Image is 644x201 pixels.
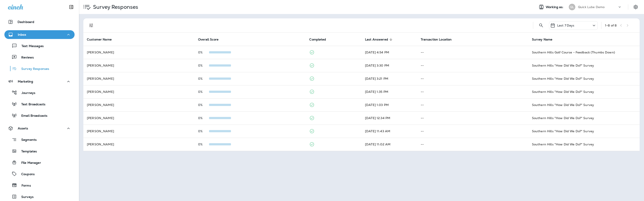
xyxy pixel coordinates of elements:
[198,51,209,54] p: 0%
[4,135,75,144] button: Segments
[65,3,77,11] button: Collapse Sidebar
[532,37,558,41] span: Survey Name
[605,24,617,27] div: 1 - 8 of 8
[361,125,417,138] td: [DATE] 11:43 AM
[198,38,218,41] span: Overall Score
[17,172,35,176] p: Coupons
[17,56,34,60] p: Reviews
[198,116,209,120] p: 0%
[361,111,417,125] td: [DATE] 12:34 PM
[4,124,75,133] button: Assets
[17,195,34,199] p: Surveys
[4,64,75,73] button: Survey Responses
[537,21,546,30] button: Search Survey Responses
[569,4,575,10] div: QL
[17,67,49,71] p: Survey Responses
[198,90,209,93] p: 0%
[417,138,528,151] td: --
[91,4,138,10] p: Survey Responses
[83,59,195,72] td: [PERSON_NAME]
[417,59,528,72] td: --
[4,181,75,190] button: Forms
[528,85,640,98] td: Southern Hills "How Did We Do?" Survey
[87,21,96,30] button: Filters
[4,30,75,39] button: Inbox
[528,98,640,111] td: Southern Hills "How Did We Do?" Survey
[557,24,574,27] p: Last 7 Days
[417,85,528,98] td: --
[18,127,28,130] p: Assets
[361,85,417,98] td: [DATE] 1:35 PM
[83,98,195,111] td: [PERSON_NAME]
[632,3,640,11] button: Settings
[198,103,209,107] p: 0%
[528,72,640,85] td: Southern Hills "How Did We Do?" Survey
[18,80,33,83] p: Marketing
[361,72,417,85] td: [DATE] 3:21 PM
[18,20,34,24] p: Dashboard
[528,125,640,138] td: Southern Hills "How Did We Do?" Survey
[17,102,45,107] p: Text Broadcasts
[17,44,44,48] p: Text Messages
[83,72,195,85] td: [PERSON_NAME]
[4,18,75,26] button: Dashboard
[417,72,528,85] td: --
[528,59,640,72] td: Southern Hills "How Did We Do?" Survey
[528,111,640,125] td: Southern Hills "How Did We Do?" Survey
[4,77,75,86] button: Marketing
[17,138,37,142] p: Segments
[365,37,394,41] span: Last Answered
[417,111,528,125] td: --
[83,46,195,59] td: [PERSON_NAME]
[198,37,224,41] span: Overall Score
[4,146,75,156] button: Templates
[87,37,117,41] span: Customer Name
[198,77,209,80] p: 0%
[4,169,75,178] button: Coupons
[361,138,417,151] td: [DATE] 11:02 AM
[17,161,41,165] p: File Manager
[421,38,452,41] span: Transaction Location
[421,37,458,41] span: Transaction Location
[4,53,75,62] button: Reviews
[17,114,47,118] p: Email Broadcasts
[309,37,332,41] span: Completed
[361,98,417,111] td: [DATE] 1:03 PM
[4,88,75,97] button: Journeys
[4,41,75,50] button: Text Messages
[532,38,553,41] span: Survey Name
[578,5,605,9] p: Quick Lube Demo
[417,98,528,111] td: --
[417,125,528,138] td: --
[17,150,37,154] p: Templates
[17,91,35,95] p: Journeys
[4,158,75,167] button: File Manager
[365,38,388,41] span: Last Answered
[309,38,326,41] span: Completed
[87,38,112,41] span: Customer Name
[18,33,26,36] p: Inbox
[4,99,75,109] button: Text Broadcasts
[4,111,75,120] button: Email Broadcasts
[83,111,195,125] td: [PERSON_NAME]
[198,129,209,133] p: 0%
[417,46,528,59] td: --
[361,46,417,59] td: [DATE] 4:54 PM
[361,59,417,72] td: [DATE] 3:30 PM
[528,46,640,59] td: Southern Hills Golf Course - Feedback (Thumbs Down)
[546,5,564,9] span: Working as:
[83,85,195,98] td: [PERSON_NAME]
[17,184,31,188] p: Forms
[198,64,209,67] p: 0%
[528,138,640,151] td: Southern Hills "How Did We Do?" Survey
[198,143,209,146] p: 0%
[83,138,195,151] td: [PERSON_NAME]
[83,125,195,138] td: [PERSON_NAME]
